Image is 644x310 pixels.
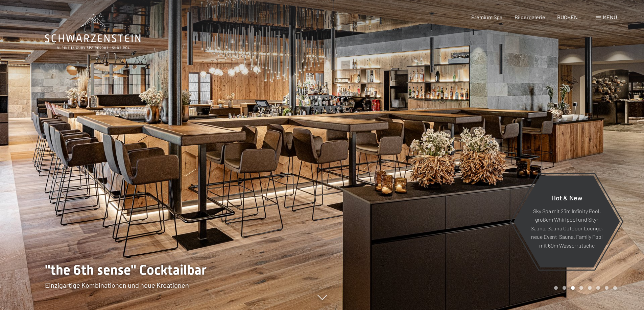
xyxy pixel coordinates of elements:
[471,14,502,20] a: Premium Spa
[515,14,545,20] a: Bildergalerie
[605,286,609,290] div: Carousel Page 7
[613,286,617,290] div: Carousel Page 8
[603,14,617,20] span: Menü
[596,286,600,290] div: Carousel Page 6
[552,286,617,290] div: Carousel Pagination
[557,14,578,20] a: BUCHEN
[551,193,582,201] span: Hot & New
[530,206,603,250] p: Sky Spa mit 23m Infinity Pool, großem Whirlpool und Sky-Sauna, Sauna Outdoor Lounge, neue Event-S...
[554,286,558,290] div: Carousel Page 1
[571,286,575,290] div: Carousel Page 3 (Current Slide)
[588,286,592,290] div: Carousel Page 5
[513,175,620,268] a: Hot & New Sky Spa mit 23m Infinity Pool, großem Whirlpool und Sky-Sauna, Sauna Outdoor Lounge, ne...
[579,286,583,290] div: Carousel Page 4
[563,286,566,290] div: Carousel Page 2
